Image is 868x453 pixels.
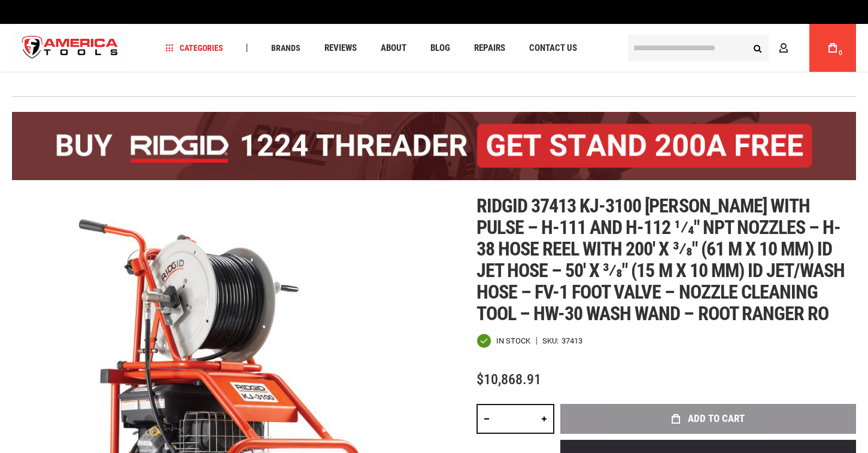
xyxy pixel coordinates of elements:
a: Reviews [319,40,362,56]
a: Blog [425,40,456,56]
a: 0 [821,24,844,72]
span: In stock [496,337,530,345]
span: 0 [839,50,842,56]
a: store logo [12,26,128,71]
span: Ridgid 37413 kj-3100 [PERSON_NAME] with pulse – h-111 and h-112 1⁄4" npt nozzles – h-38 hose reel... [477,194,845,325]
a: Repairs [469,40,511,56]
span: Reviews [324,44,357,53]
img: BOGO: Buy the RIDGID® 1224 Threader (26092), get the 92467 200A Stand FREE! [12,112,856,180]
span: Brands [271,44,301,52]
span: Contact Us [529,44,577,53]
span: $10,868.91 [477,371,541,388]
a: Contact Us [524,40,582,56]
a: Brands [266,40,306,56]
span: Blog [430,44,450,53]
span: About [381,44,406,53]
strong: SKU [542,337,562,345]
button: Search [746,37,769,59]
div: Availability [477,333,530,348]
a: Categories [160,40,229,56]
img: America Tools [12,26,128,71]
span: Categories [166,44,223,52]
span: Repairs [474,44,505,53]
div: 37413 [562,337,582,345]
a: About [375,40,412,56]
